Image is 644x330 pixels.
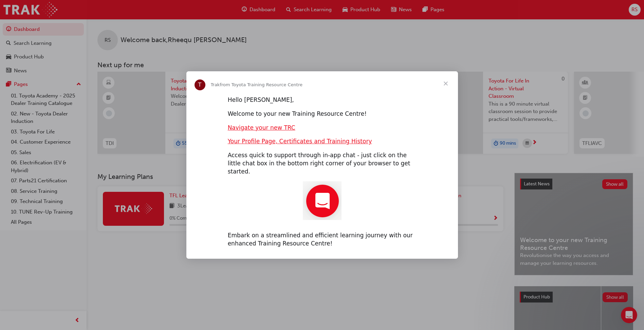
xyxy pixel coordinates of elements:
a: Your Profile Page, Certificates and Training History [228,138,372,145]
div: Hello [PERSON_NAME], [228,96,417,104]
span: Trak [211,82,220,87]
div: Embark on a streamlined and efficient learning journey with our enhanced Training Resource Centre! [228,232,417,248]
div: Access quick to support through in-app chat - just click on the little chat box in the bottom rig... [228,151,417,176]
span: Close [434,71,458,96]
a: Navigate your new TRC [228,124,295,131]
div: Welcome to your new Training Resource Centre! [228,110,417,118]
div: Profile image for Trak [195,79,205,90]
span: from Toyota Training Resource Centre [220,82,302,87]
